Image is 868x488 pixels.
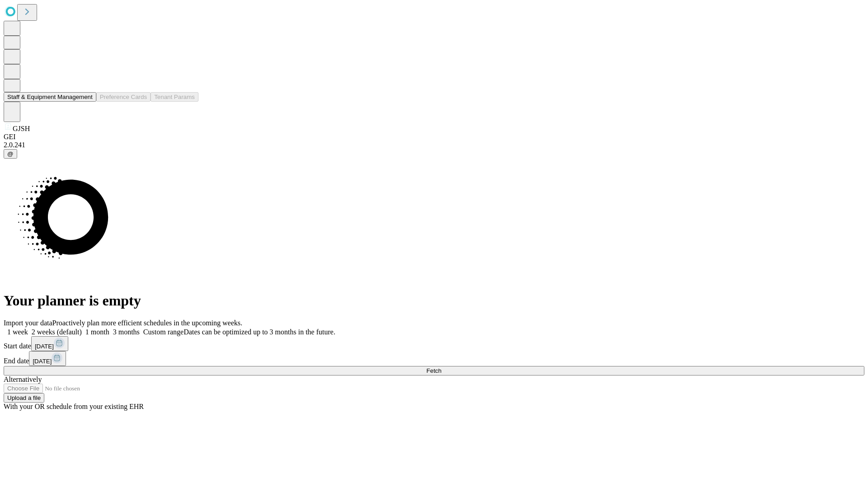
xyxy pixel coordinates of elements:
button: @ [4,149,17,159]
span: Alternatively [4,375,42,383]
h1: Your planner is empty [4,292,864,309]
div: End date [4,351,864,366]
span: [DATE] [33,358,52,365]
div: Start date [4,336,864,351]
span: Import your data [4,319,52,327]
span: 2 weeks (default) [32,328,82,336]
button: [DATE] [31,336,68,351]
span: Fetch [426,367,441,374]
button: Preference Cards [96,92,151,102]
span: GJSH [13,125,30,132]
span: Custom range [143,328,184,336]
div: GEI [4,133,864,141]
div: 2.0.241 [4,141,864,149]
span: Dates can be optimized up to 3 months in the future. [184,328,335,336]
span: 3 months [113,328,140,336]
span: With your OR schedule from your existing EHR [4,403,144,410]
span: [DATE] [35,343,54,350]
button: Fetch [4,366,864,375]
span: 1 week [7,328,28,336]
span: 1 month [85,328,109,336]
button: Staff & Equipment Management [4,92,96,102]
button: Tenant Params [151,92,198,102]
span: @ [7,150,14,157]
button: [DATE] [29,351,66,366]
button: Upload a file [4,393,44,403]
span: Proactively plan more efficient schedules in the upcoming weeks. [52,319,242,327]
